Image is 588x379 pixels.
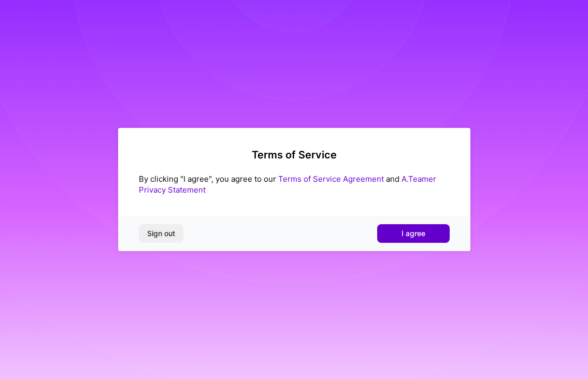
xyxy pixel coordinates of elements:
[147,228,175,239] span: Sign out
[139,149,450,161] h2: Terms of Service
[401,228,425,239] span: I agree
[278,174,384,184] a: Terms of Service Agreement
[139,224,183,243] button: Sign out
[139,173,450,195] div: By clicking "I agree", you agree to our and
[377,224,450,243] button: I agree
